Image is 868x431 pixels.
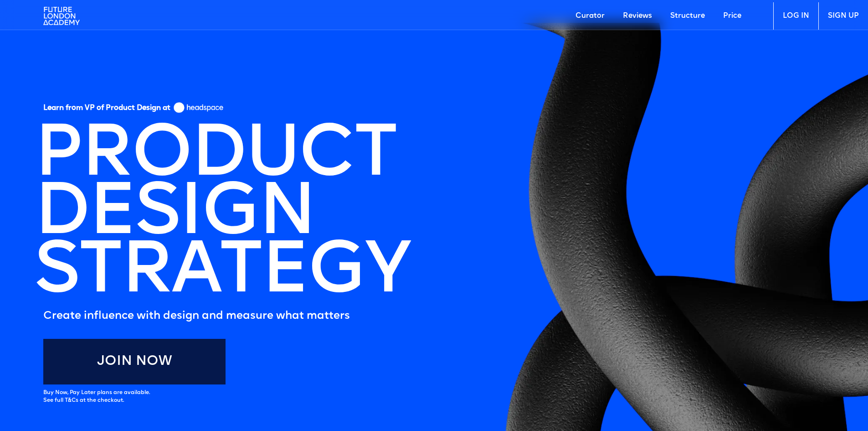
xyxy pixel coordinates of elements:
[818,2,868,30] a: SIGN UP
[43,339,226,384] a: Join Now
[661,2,714,30] a: Structure
[43,307,410,325] h5: Create influence with design and measure what matters
[34,127,410,302] h1: PRODUCT DESIGN STRATEGY
[614,2,661,30] a: Reviews
[773,2,818,30] a: LOG IN
[43,389,150,405] div: Buy Now, Pay Later plans are available. See full T&Cs at the checkout.
[43,104,170,116] h5: Learn from VP of Product Design at
[566,2,614,30] a: Curator
[714,2,750,30] a: Price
